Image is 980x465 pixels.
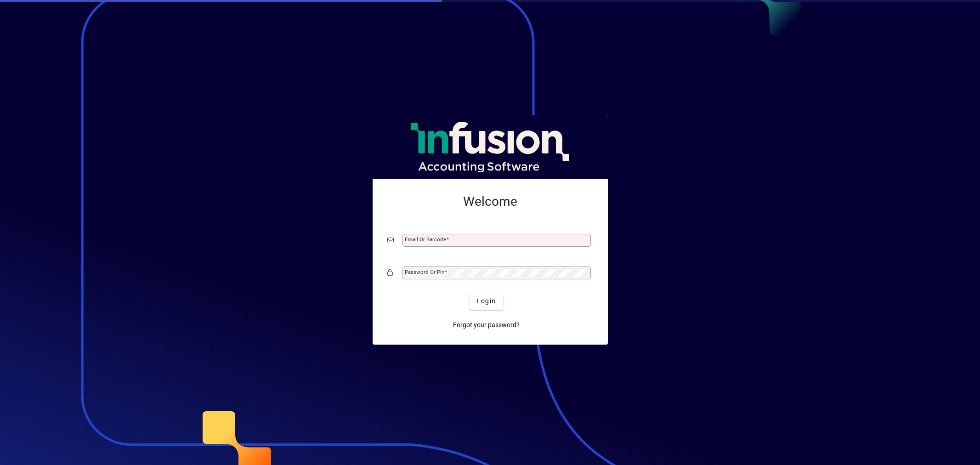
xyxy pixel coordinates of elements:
[405,269,444,275] mat-label: Password or Pin
[387,194,593,210] h2: Welcome
[470,293,503,310] button: Login
[449,317,523,334] a: Forgot your password?
[453,320,520,330] span: Forgot your password?
[405,236,446,243] mat-label: Email or Barcode
[477,296,496,306] span: Login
